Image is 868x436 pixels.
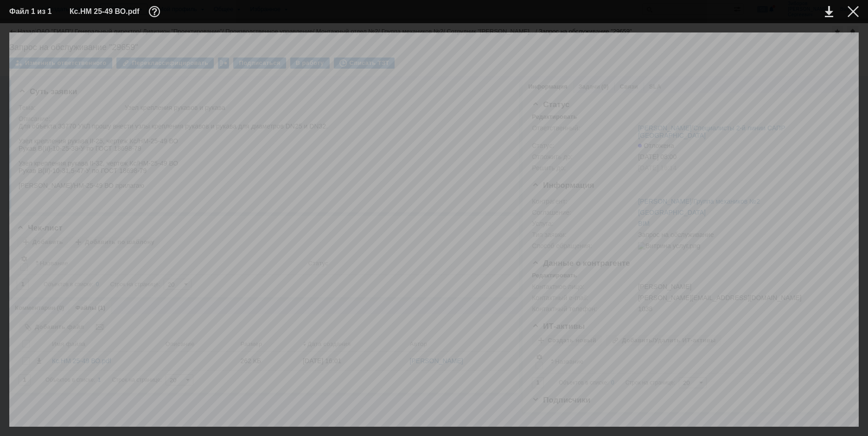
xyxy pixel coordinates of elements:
div: Файл 1 из 1 [9,8,56,15]
div: Кс.НМ 25-49 ВО.pdf [70,6,163,17]
div: Скачать файл [825,6,833,17]
div: Дополнительная информация о файле (F11) [149,6,163,17]
div: Закрыть окно (Esc) [848,6,859,17]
